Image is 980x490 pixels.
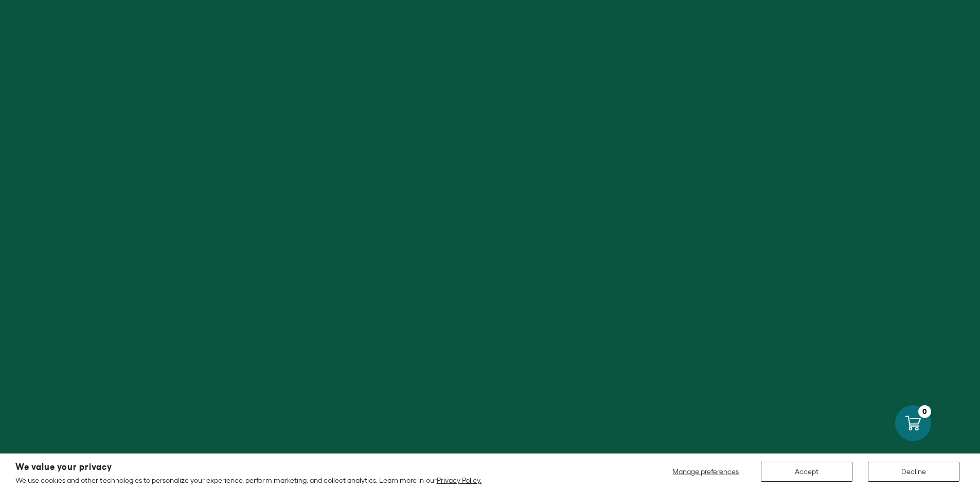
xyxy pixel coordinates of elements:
button: Accept [761,462,852,482]
button: Decline [868,462,959,482]
span: Manage preferences [672,467,739,476]
a: Privacy Policy. [437,476,482,484]
p: We use cookies and other technologies to personalize your experience, perform marketing, and coll... [15,476,482,485]
button: Manage preferences [666,462,745,482]
div: 0 [918,405,931,418]
h2: We value your privacy [15,463,482,471]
